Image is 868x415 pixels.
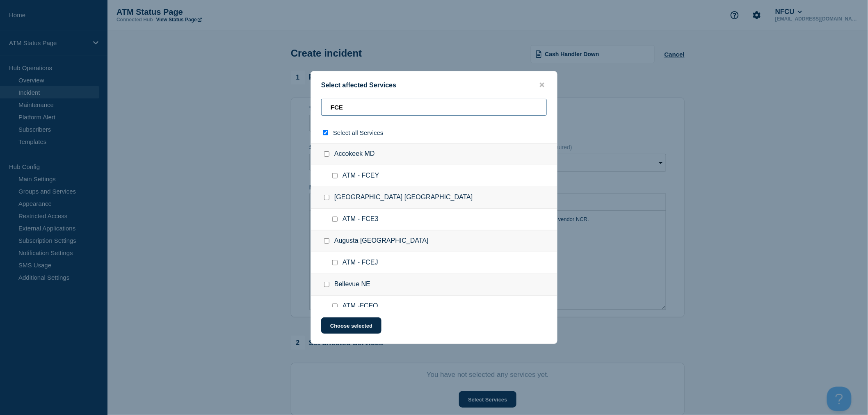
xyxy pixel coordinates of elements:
[311,143,557,165] div: Accokeek MD
[332,260,338,265] input: ATM - FCEJ checkbox
[332,303,338,309] input: ATM -FCEQ checkbox
[324,195,329,200] input: Altamonte Springs FL checkbox
[311,274,557,296] div: Bellevue NE
[321,99,547,116] input: Search
[343,215,379,223] span: ATM - FCE3
[332,217,338,222] input: ATM - FCE3 checkbox
[333,129,384,136] span: Select all Services
[321,317,381,334] button: Choose selected
[343,172,379,180] span: ATM - FCEY
[324,238,329,244] input: Augusta GA checkbox
[332,173,338,178] input: ATM - FCEY checkbox
[323,130,328,135] input: select all checkbox
[324,151,329,157] input: Accokeek MD checkbox
[311,187,557,209] div: [GEOGRAPHIC_DATA] [GEOGRAPHIC_DATA]
[311,230,557,252] div: Augusta [GEOGRAPHIC_DATA]
[324,282,329,287] input: Bellevue NE checkbox
[343,302,378,310] span: ATM -FCEQ
[311,81,557,89] div: Select affected Services
[537,81,547,89] button: close button
[343,259,378,267] span: ATM - FCEJ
